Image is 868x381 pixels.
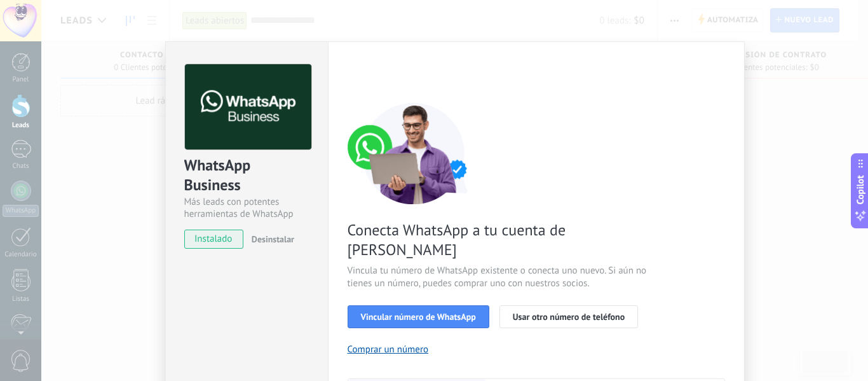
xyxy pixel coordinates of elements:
span: Conecta WhatsApp a tu cuenta de [PERSON_NAME] [348,220,650,260]
button: Desinstalar [247,230,294,249]
span: instalado [185,230,243,249]
span: Copilot [854,175,867,204]
span: Vincular número de WhatsApp [361,312,476,321]
span: Vincula tu número de WhatsApp existente o conecta uno nuevo. Si aún no tienes un número, puedes c... [348,265,650,290]
img: logo_main.png [185,64,311,150]
img: connect number [348,102,481,204]
span: Desinstalar [252,233,294,245]
div: Más leads con potentes herramientas de WhatsApp [184,196,309,220]
div: WhatsApp Business [184,155,309,196]
button: Vincular número de WhatsApp [348,305,489,328]
button: Comprar un número [348,343,429,356]
button: Usar otro número de teléfono [499,305,638,328]
span: Usar otro número de teléfono [513,312,625,321]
